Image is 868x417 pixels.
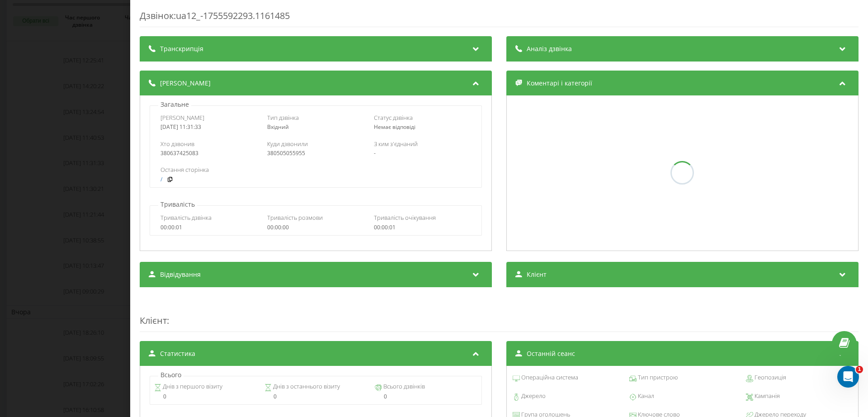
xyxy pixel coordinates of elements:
[520,392,546,401] span: Джерело
[140,296,859,332] div: :
[158,200,197,209] p: Тривалість
[160,150,258,156] div: 380637425083
[753,392,780,401] span: Кампанія
[374,114,413,122] span: Статус дзвінка
[160,124,258,130] div: [DATE] 11:31:33
[267,114,299,122] span: Тип дзвінка
[267,123,289,131] span: Вхідний
[267,213,323,222] span: Тривалість розмови
[637,373,678,382] span: Тип пристрою
[374,213,436,222] span: Тривалість очікування
[753,373,786,382] span: Геопозиція
[382,382,425,391] span: Всього дзвінків
[158,370,184,379] p: Всього
[140,314,167,327] span: Клієнт
[140,9,859,27] div: Дзвінок : ua12_-1755592293.1161485
[272,382,340,391] span: Днів з останнього візиту
[160,270,201,279] span: Відвідування
[267,224,364,231] div: 00:00:00
[158,100,191,109] p: Загальне
[160,114,204,122] span: [PERSON_NAME]
[527,270,547,279] span: Клієнт
[160,79,211,88] span: [PERSON_NAME]
[267,140,308,148] span: Куди дзвонили
[637,392,654,401] span: Канал
[160,166,209,174] span: Остання сторінка
[527,44,572,53] span: Аналіз дзвінка
[837,366,859,388] iframe: Intercom live chat
[374,224,471,231] div: 00:00:01
[160,176,162,183] a: /
[527,79,592,88] span: Коментарі і категорії
[160,349,195,358] span: Статистика
[856,366,863,373] span: 1
[527,349,575,358] span: Останній сеанс
[160,140,194,148] span: Хто дзвонив
[154,393,257,400] div: 0
[520,373,578,382] span: Операційна система
[374,140,418,148] span: З ким з'єднаний
[160,224,258,231] div: 00:00:01
[161,382,222,391] span: Днів з першого візиту
[267,150,364,156] div: 380505055955
[160,213,212,222] span: Тривалість дзвінка
[374,150,471,156] div: -
[374,123,415,131] span: Немає відповіді
[264,393,367,400] div: 0
[160,44,203,53] span: Транскрипція
[375,393,477,400] div: 0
